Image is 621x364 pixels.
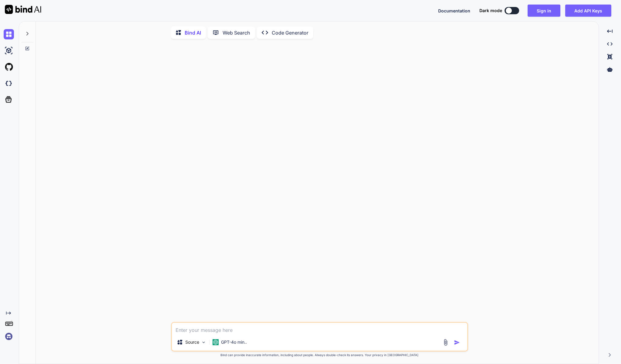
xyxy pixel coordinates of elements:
p: Bind can provide inaccurate information, including about people. Always double-check its answers.... [171,353,468,357]
img: ai-studio [4,45,14,56]
button: Sign in [528,5,560,17]
img: GPT-4o mini [213,339,219,345]
img: attachment [442,339,449,346]
img: signin [4,331,14,342]
span: Documentation [438,8,470,13]
button: Documentation [438,8,470,14]
p: Web Search [223,29,250,36]
img: icon [454,339,460,346]
p: Code Generator [272,29,308,36]
img: chat [4,29,14,39]
img: Bind AI [5,5,41,14]
p: Source [185,339,199,345]
p: GPT-4o min.. [221,339,247,345]
img: darkCloudIdeIcon [4,78,14,88]
img: Pick Models [201,340,206,345]
img: githubLight [4,62,14,72]
span: Dark mode [479,8,502,14]
p: Bind AI [185,29,201,36]
button: Add API Keys [565,5,611,17]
